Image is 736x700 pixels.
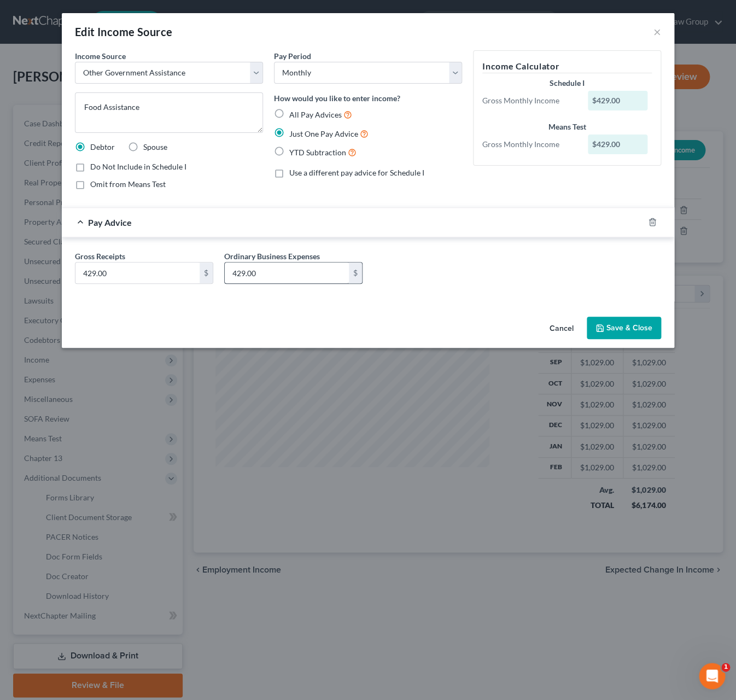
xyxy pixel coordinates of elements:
[477,95,582,106] div: Gross Monthly Income
[653,25,661,38] button: ×
[90,179,166,189] span: Omit from Means Test
[224,250,320,262] label: Ordinary Business Expenses
[541,318,582,340] button: Cancel
[699,663,725,689] iframe: Intercom live chat
[75,262,200,283] input: 0.00
[143,142,167,151] span: Spouse
[75,250,125,262] label: Gross Receipts
[587,317,661,340] button: Save & Close
[721,663,730,672] span: 1
[482,121,652,132] div: Means Test
[90,162,186,171] span: Do Not Include in Schedule I
[289,110,342,119] span: All Pay Advices
[289,129,358,138] span: Just One Pay Advice
[349,262,362,283] div: $
[274,50,311,62] label: Pay Period
[75,51,126,61] span: Income Source
[588,135,648,154] div: $429.00
[289,168,424,177] span: Use a different pay advice for Schedule I
[274,92,400,104] label: How would you like to enter income?
[289,148,346,157] span: YTD Subtraction
[482,60,652,73] h5: Income Calculator
[88,217,132,227] span: Pay Advice
[225,262,349,283] input: 0.00
[90,142,115,151] span: Debtor
[200,262,213,283] div: $
[588,91,648,110] div: $429.00
[75,24,172,39] div: Edit Income Source
[482,78,652,89] div: Schedule I
[477,139,582,150] div: Gross Monthly Income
